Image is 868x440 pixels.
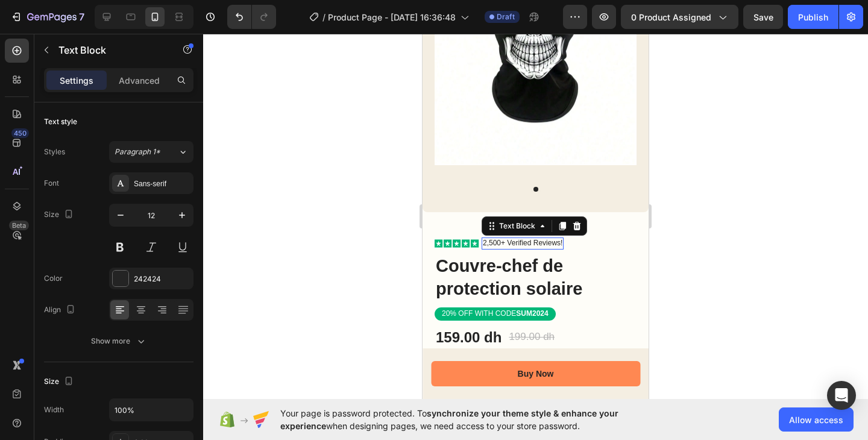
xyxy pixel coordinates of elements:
[44,146,65,157] div: Styles
[789,413,843,426] span: Allow access
[280,408,618,431] span: synchronize your theme style & enhance your experience
[827,381,856,410] div: Open Intercom Messenger
[44,374,76,390] div: Size
[11,128,29,138] div: 450
[328,11,456,24] span: Product Page - [DATE] 16:36:48
[423,34,649,399] iframe: Design area
[119,74,160,87] p: Advanced
[753,12,773,22] span: Save
[798,11,828,24] div: Publish
[44,178,59,189] div: Font
[110,399,193,421] input: Auto
[44,404,64,415] div: Width
[44,302,78,318] div: Align
[109,141,193,163] button: Paragraph 1*
[91,335,147,347] div: Show more
[788,5,838,29] button: Publish
[134,274,190,284] div: 242424
[322,11,325,24] span: /
[227,5,276,29] div: Undo/Redo
[44,273,63,284] div: Color
[58,43,161,57] p: Text Block
[743,5,783,29] button: Save
[621,5,738,29] button: 0 product assigned
[115,146,160,157] span: Paragraph 1*
[779,407,854,432] button: Allow access
[497,11,515,22] span: Draft
[280,407,665,432] span: Your page is password protected. To when designing pages, we need access to your store password.
[60,74,93,87] p: Settings
[44,330,193,352] button: Show more
[9,221,29,230] div: Beta
[44,116,77,127] div: Text style
[79,10,84,24] p: 7
[5,5,90,29] button: 7
[134,178,190,189] div: Sans-serif
[44,207,76,223] div: Size
[631,11,711,24] span: 0 product assigned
